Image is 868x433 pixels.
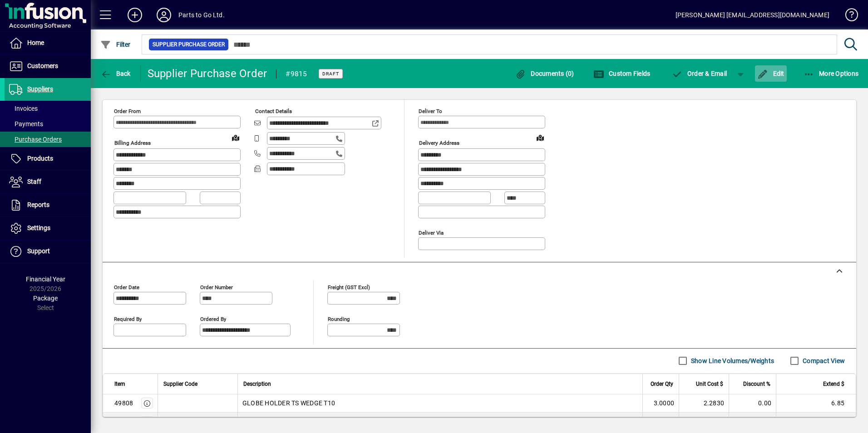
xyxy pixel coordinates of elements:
a: Invoices [5,101,91,116]
div: 49808 [114,399,133,408]
a: Settings [5,217,91,240]
span: Unit Cost $ [696,379,723,389]
td: 2.2830 [679,394,729,413]
a: Knowledge Base [838,2,857,31]
a: Support [5,240,91,263]
a: Payments [5,116,91,132]
span: Package [33,295,58,302]
span: Suppliers [27,85,53,93]
span: Reports [27,201,49,208]
span: Order Qty [651,379,673,389]
span: Draft [322,71,339,77]
label: Compact View [801,356,845,365]
span: Extend $ [823,379,844,389]
a: Customers [5,55,91,78]
button: Back [98,65,133,82]
span: More Options [804,70,859,77]
span: Staff [27,178,41,185]
td: 3.0000 [642,413,679,431]
td: 0.00 [729,413,776,431]
mat-label: Order date [114,284,139,290]
mat-label: Freight (GST excl) [328,284,370,290]
a: Home [5,32,91,54]
button: Add [120,7,149,23]
span: Supplier Purchase Order [153,40,225,49]
mat-label: Order from [114,108,141,114]
button: Filter [98,36,133,53]
span: Filter [100,41,131,48]
a: View on map [533,130,547,145]
button: Profile [149,7,178,23]
mat-label: Deliver via [419,229,444,236]
span: Discount % [743,379,770,389]
a: Products [5,148,91,170]
a: Reports [5,194,91,216]
span: Products [27,155,53,162]
div: Parts to Go Ltd. [178,8,225,22]
span: Description [243,379,271,389]
label: Show Line Volumes/Weights [689,356,774,365]
span: Home [27,39,44,46]
span: Documents (0) [515,70,574,77]
button: Documents (0) [513,65,577,82]
span: Edit [757,70,784,77]
span: Payments [9,120,43,128]
mat-label: Order number [200,284,233,290]
td: 12.26 [776,413,856,431]
span: Invoices [9,105,38,112]
a: Staff [5,171,91,193]
span: Customers [27,62,58,69]
div: Supplier Purchase Order [148,66,267,81]
span: Support [27,247,50,255]
a: Purchase Orders [5,132,91,147]
mat-label: Required by [114,315,142,322]
td: 4.0850 [679,413,729,431]
span: Financial Year [26,276,65,283]
span: Settings [27,224,50,231]
button: More Options [801,65,861,82]
span: Supplier Code [163,379,197,389]
span: GLOBE HOLDER TS WEDGE T10 [242,399,335,408]
app-page-header-button: Back [91,65,141,82]
td: 6.85 [776,394,856,413]
span: Item [114,379,125,389]
button: Edit [755,65,787,82]
a: View on map [228,130,243,145]
div: #9815 [286,67,307,81]
mat-label: Deliver To [419,108,442,114]
span: Purchase Orders [9,136,62,143]
td: 0.00 [729,394,776,413]
button: Order & Email [667,65,731,82]
mat-label: Ordered by [200,315,226,322]
td: 3.0000 [642,394,679,413]
span: Order & Email [671,70,727,77]
mat-label: Rounding [328,315,350,322]
div: [PERSON_NAME] [EMAIL_ADDRESS][DOMAIN_NAME] [676,8,829,22]
span: Back [100,70,131,77]
button: Custom Fields [591,65,653,82]
span: Custom Fields [593,70,651,77]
